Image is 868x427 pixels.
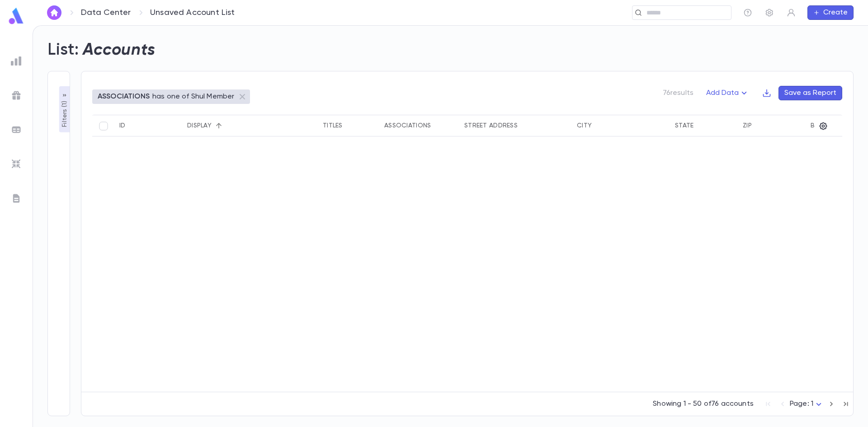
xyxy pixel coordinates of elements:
p: ASSOCIATIONS [98,92,150,101]
img: campaigns_grey.99e729a5f7ee94e3726e6486bddda8f1.svg [11,90,22,101]
div: Titles [323,122,343,129]
p: Showing 1 - 50 of 76 accounts [653,399,754,408]
div: ID [119,122,126,129]
p: has one of Shul Member [152,92,235,101]
button: Save as Report [778,86,842,100]
img: home_white.a664292cf8c1dea59945f0da9f25487c.svg [49,9,60,16]
h2: List: [47,40,79,60]
img: imports_grey.530a8a0e642e233f2baf0ef88e8c9fcb.svg [11,159,22,169]
img: letters_grey.7941b92b52307dd3b8a917253454ce1c.svg [11,193,22,204]
img: logo [7,7,25,25]
button: Add Data [701,86,755,100]
button: Filters (1) [59,86,70,132]
div: Page: 1 [790,397,824,411]
button: Create [807,5,854,20]
p: 76 results [663,89,693,98]
p: Filters ( 1 ) [60,99,69,127]
div: State [675,122,693,129]
div: Associations [384,122,431,129]
div: Street Address [464,122,518,129]
div: ASSOCIATIONShas one of Shul Member [92,89,250,104]
div: City [577,122,592,129]
img: batches_grey.339ca447c9d9533ef1741baa751efc33.svg [11,124,22,135]
h2: Accounts [83,40,156,60]
p: Unsaved Account List [150,8,235,18]
span: Page: 1 [790,400,813,408]
img: reports_grey.c525e4749d1bce6a11f5fe2a8de1b229.svg [11,56,22,66]
div: Zip [743,122,752,129]
div: Display [187,122,212,129]
a: Data Center [81,8,131,18]
button: Sort [212,118,226,133]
